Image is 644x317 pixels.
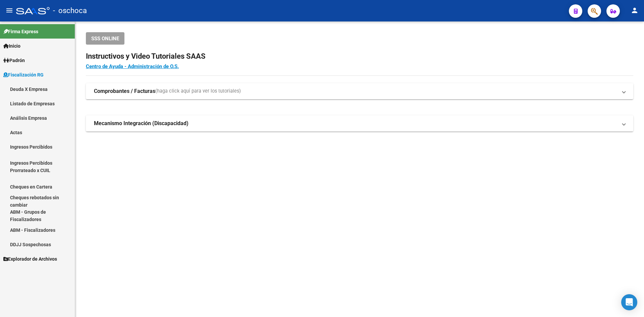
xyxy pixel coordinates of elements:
[3,28,38,35] span: Firma Express
[86,115,633,131] mat-expansion-panel-header: Mecanismo Integración (Discapacidad)
[53,3,87,18] span: - oschoca
[3,255,57,263] span: Explorador de Archivos
[5,6,13,14] mat-icon: menu
[3,42,20,50] span: Inicio
[91,36,119,42] span: SSS ONLINE
[86,63,179,69] a: Centro de Ayuda - Administración de O.S.
[621,294,637,310] div: Open Intercom Messenger
[86,32,124,45] button: SSS ONLINE
[3,57,25,64] span: Padrón
[94,88,155,95] strong: Comprobantes / Facturas
[86,50,633,63] h2: Instructivos y Video Tutoriales SAAS
[94,120,189,127] strong: Mecanismo Integración (Discapacidad)
[155,88,241,95] span: (haga click aquí para ver los tutoriales)
[3,71,44,78] span: Fiscalización RG
[86,83,633,99] mat-expansion-panel-header: Comprobantes / Facturas(haga click aquí para ver los tutoriales)
[631,6,639,14] mat-icon: person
